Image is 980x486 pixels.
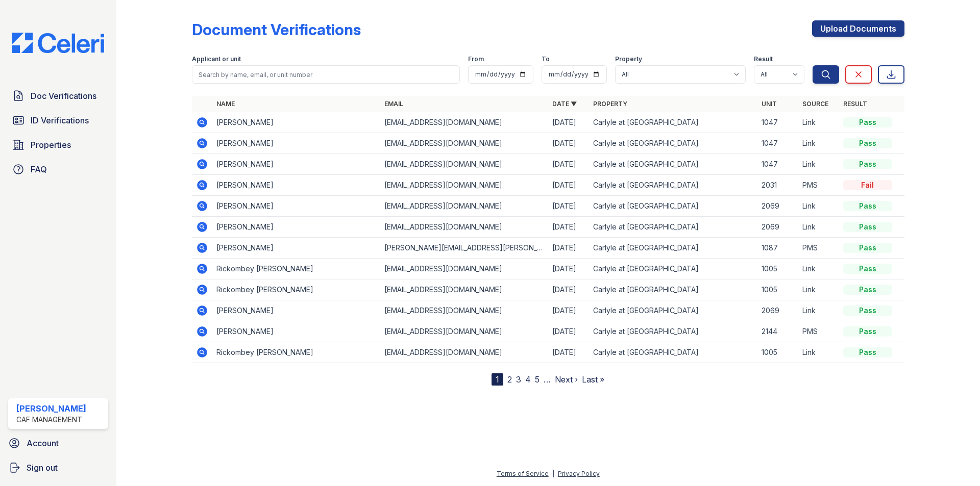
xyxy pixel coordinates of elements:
[4,433,112,453] a: Account
[548,154,589,175] td: [DATE]
[8,135,108,155] a: Properties
[802,100,828,108] a: Source
[757,342,798,363] td: 1005
[843,222,892,232] div: Pass
[212,217,380,238] td: [PERSON_NAME]
[757,133,798,154] td: 1047
[757,279,798,300] td: 1005
[548,196,589,217] td: [DATE]
[843,138,892,148] div: Pass
[380,175,548,196] td: [EMAIL_ADDRESS][DOMAIN_NAME]
[380,321,548,342] td: [EMAIL_ADDRESS][DOMAIN_NAME]
[27,437,59,449] span: Account
[812,20,904,37] a: Upload Documents
[548,175,589,196] td: [DATE]
[468,55,484,63] label: From
[615,55,642,63] label: Property
[8,86,108,106] a: Doc Verifications
[589,112,757,133] td: Carlyle at [GEOGRAPHIC_DATA]
[843,100,867,108] a: Result
[212,321,380,342] td: [PERSON_NAME]
[497,470,549,477] a: Terms of Service
[843,285,892,295] div: Pass
[548,259,589,279] td: [DATE]
[516,374,521,385] a: 3
[212,279,380,300] td: Rickombey [PERSON_NAME]
[843,201,892,211] div: Pass
[589,196,757,217] td: Carlyle at [GEOGRAPHIC_DATA]
[589,238,757,259] td: Carlyle at [GEOGRAPHIC_DATA]
[212,154,380,175] td: [PERSON_NAME]
[843,347,892,357] div: Pass
[384,100,403,108] a: Email
[192,55,241,63] label: Applicant or unit
[212,342,380,363] td: Rickombey [PERSON_NAME]
[555,374,578,385] a: Next ›
[754,55,773,63] label: Result
[16,402,86,415] div: [PERSON_NAME]
[757,196,798,217] td: 2069
[593,100,627,108] a: Property
[31,139,71,151] span: Properties
[212,300,380,321] td: [PERSON_NAME]
[798,133,839,154] td: Link
[843,305,892,316] div: Pass
[589,321,757,342] td: Carlyle at [GEOGRAPHIC_DATA]
[212,238,380,259] td: [PERSON_NAME]
[798,279,839,300] td: Link
[589,154,757,175] td: Carlyle at [GEOGRAPHIC_DATA]
[843,117,892,127] div: Pass
[548,238,589,259] td: [DATE]
[843,326,892,337] div: Pass
[212,133,380,154] td: [PERSON_NAME]
[548,133,589,154] td: [DATE]
[757,112,798,133] td: 1047
[798,154,839,175] td: Link
[589,133,757,154] td: Carlyle at [GEOGRAPHIC_DATA]
[589,279,757,300] td: Carlyle at [GEOGRAPHIC_DATA]
[380,238,548,259] td: [PERSON_NAME][EMAIL_ADDRESS][PERSON_NAME][DOMAIN_NAME]
[212,259,380,279] td: Rickombey [PERSON_NAME]
[548,279,589,300] td: [DATE]
[212,175,380,196] td: [PERSON_NAME]
[212,196,380,217] td: [PERSON_NAME]
[31,163,47,175] span: FAQ
[798,196,839,217] td: Link
[380,300,548,321] td: [EMAIL_ADDRESS][DOMAIN_NAME]
[548,300,589,321] td: [DATE]
[380,196,548,217] td: [EMAIL_ADDRESS][DOMAIN_NAME]
[525,374,531,385] a: 4
[548,342,589,363] td: [DATE]
[582,374,604,385] a: Last »
[757,175,798,196] td: 2031
[492,373,503,386] div: 1
[762,100,777,108] a: Unit
[544,373,551,386] span: …
[843,243,892,253] div: Pass
[589,259,757,279] td: Carlyle at [GEOGRAPHIC_DATA]
[380,112,548,133] td: [EMAIL_ADDRESS][DOMAIN_NAME]
[535,374,540,385] a: 5
[4,457,112,478] a: Sign out
[380,217,548,238] td: [EMAIL_ADDRESS][DOMAIN_NAME]
[757,300,798,321] td: 2069
[843,180,892,190] div: Fail
[552,100,577,108] a: Date ▼
[757,321,798,342] td: 2144
[589,342,757,363] td: Carlyle at [GEOGRAPHIC_DATA]
[843,159,892,169] div: Pass
[192,20,361,39] div: Document Verifications
[16,415,86,425] div: CAF Management
[757,217,798,238] td: 2069
[843,264,892,274] div: Pass
[548,112,589,133] td: [DATE]
[192,65,460,84] input: Search by name, email, or unit number
[4,33,112,53] img: CE_Logo_Blue-a8612792a0a2168367f1c8372b55b34899dd931a85d93a1a3d3e32e68fde9ad4.png
[216,100,235,108] a: Name
[380,259,548,279] td: [EMAIL_ADDRESS][DOMAIN_NAME]
[589,175,757,196] td: Carlyle at [GEOGRAPHIC_DATA]
[31,90,96,102] span: Doc Verifications
[589,300,757,321] td: Carlyle at [GEOGRAPHIC_DATA]
[548,321,589,342] td: [DATE]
